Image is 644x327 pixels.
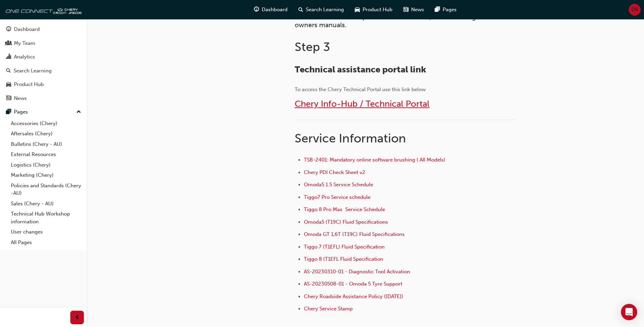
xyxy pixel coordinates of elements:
[14,67,52,75] div: Search Learning
[295,86,426,92] span: To access the Chery Technical Portal use this link below
[14,94,27,102] div: News
[411,6,424,14] span: News
[3,106,84,118] button: Pages
[403,5,408,14] span: news-icon
[8,160,84,170] a: Logistics (Chery)
[363,6,392,14] span: Product Hub
[304,281,402,287] a: AS-20230508-01 - Omoda 5 Tyre Support
[14,39,35,47] div: My Team
[8,199,84,209] a: Sales (Chery - AU)
[8,237,84,248] a: All Pages
[262,6,288,14] span: Dashboard
[76,108,81,117] span: up-icon
[349,3,398,17] a: car-iconProduct Hub
[298,5,303,14] span: search-icon
[3,23,84,36] a: Dashboard
[8,209,84,227] a: Technical Hub Workshop information
[398,3,429,17] a: news-iconNews
[8,139,84,150] a: Bulletins (Chery - AU)
[8,227,84,237] a: User changes
[8,180,84,199] a: Policies and Standards (Chery -AU)
[295,13,503,29] span: to explore service manuals, Electrical diagram and owners manuals.
[3,65,84,77] a: Search Learning
[295,64,426,75] span: Technical assistance portal link
[3,37,84,50] a: My Team
[3,51,84,63] a: Analytics
[254,5,259,14] span: guage-icon
[3,92,84,105] a: News
[355,5,360,14] span: car-icon
[304,194,370,200] a: Tiggo7 Pro Service schedule
[8,149,84,160] a: External Resources
[304,231,405,237] a: Omoda GT 1,6T (T19C) Fluid Specifications
[429,3,462,17] a: pages-iconPages
[8,128,84,139] a: Aftersales (Chery)
[304,182,373,188] a: Omoda5 1.5 Service Schedule
[293,3,349,17] a: search-iconSearch Learning
[443,6,457,14] span: Pages
[304,256,383,262] a: Tiggo 8 (T1EFL Fluid Specification
[629,4,641,16] button: DK
[8,170,84,180] a: Marketing (Chery)
[14,108,28,116] div: Pages
[304,206,385,212] a: Tiggo 8 Pro Max Service Schedule
[304,244,386,250] a: Tiggo 7 (T1EFL) Fluid Specification
[295,39,330,54] span: Step 3
[14,81,44,88] div: Product Hub
[631,6,638,14] span: DK
[8,118,84,129] a: Accessories (Chery)
[6,109,11,115] span: pages-icon
[3,78,84,91] a: Product Hub
[304,293,403,299] a: Chery Roadside Assistance Policy ([DATE])
[14,25,40,33] div: Dashboard
[6,54,11,60] span: chart-icon
[304,219,388,225] a: Omoda5 (T19C) Fluid Specifications
[304,269,410,275] a: AS-20230310-01 - Diagnostic Tool Activation
[304,157,445,163] a: TSB-2401: Mandatory online software brushing ( All Models)
[304,169,365,175] a: Chery PDI Check Sheet v2
[6,68,11,74] span: search-icon
[3,22,84,106] button: DashboardMy TeamAnalyticsSearch LearningProduct HubNews
[435,5,440,14] span: pages-icon
[306,6,344,14] span: Search Learning
[6,40,11,47] span: people-icon
[295,99,429,109] a: Chery Info-Hub / Technical Portal
[75,313,80,322] span: prev-icon
[295,131,406,145] span: Service Information
[6,82,11,88] span: car-icon
[6,96,11,102] span: news-icon
[249,3,293,17] a: guage-iconDashboard
[6,27,11,33] span: guage-icon
[14,53,35,61] div: Analytics
[3,3,81,16] img: oneconnect
[621,304,637,320] div: Open Intercom Messenger
[304,306,353,312] a: Chery Service Stamp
